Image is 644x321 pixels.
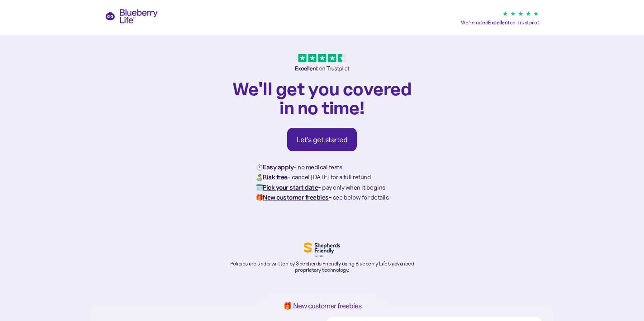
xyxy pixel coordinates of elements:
[263,183,318,191] strong: Pick your start date
[269,302,375,310] h1: 🎁 New customer freebies
[256,162,389,203] p: ⏱️ - no medical tests 🏝️ - cancel [DATE] for a full refund 🗓️ - pay only when it begins 🎁 - see b...
[227,261,417,274] p: Policies are underwritten by Shepherds Friendly using Blueberry Life’s advanced proprietary techn...
[287,128,357,151] a: Let's get started
[227,79,417,117] h1: We'll get you covered in no time!
[263,173,288,181] strong: Risk free
[297,135,348,144] div: Let's get started
[227,242,417,274] a: Policies are underwritten by Shepherds Friendly using Blueberry Life’s advanced proprietary techn...
[263,193,329,201] strong: New customer freebies
[263,163,294,171] strong: Easy apply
